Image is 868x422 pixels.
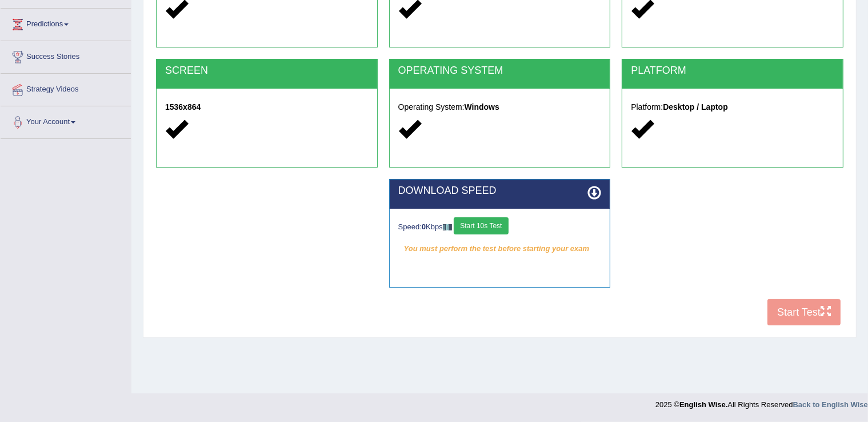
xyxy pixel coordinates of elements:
a: Predictions [1,9,131,37]
img: ajax-loader-fb-connection.gif [443,224,452,230]
h5: Operating System: [398,103,602,112]
strong: 0 [422,222,426,231]
h2: OPERATING SYSTEM [398,65,602,77]
strong: 1536x864 [165,102,201,112]
a: Your Account [1,106,131,135]
h5: Platform: [631,103,834,112]
h2: PLATFORM [631,65,834,77]
strong: Windows [465,102,499,112]
h2: DOWNLOAD SPEED [398,185,602,197]
em: You must perform the test before starting your exam [398,240,602,257]
a: Strategy Videos [1,74,131,102]
div: 2025 © All Rights Reserved [655,393,868,410]
strong: Desktop / Laptop [663,102,728,112]
h2: SCREEN [165,65,369,77]
strong: English Wise. [679,400,727,409]
a: Back to English Wise [793,400,868,409]
button: Start 10s Test [454,217,508,234]
div: Speed: Kbps [398,217,602,237]
a: Success Stories [1,41,131,70]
